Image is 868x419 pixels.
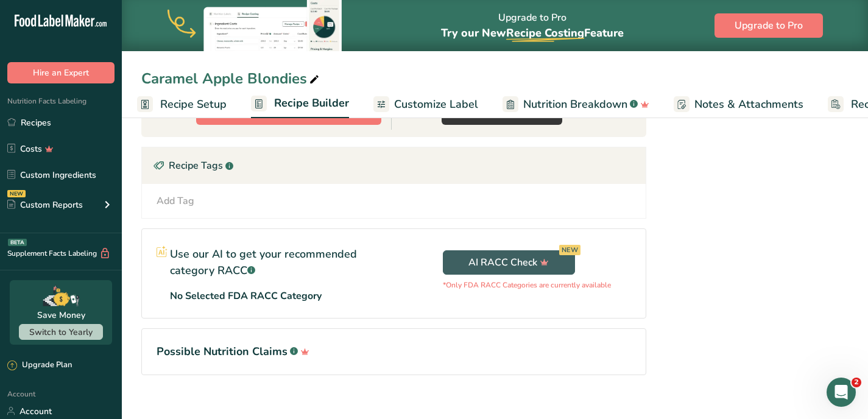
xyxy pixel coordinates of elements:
div: NEW [559,245,580,255]
h1: Possible Nutrition Claims [157,343,631,360]
div: Recipe Tags [142,147,646,184]
span: Recipe Builder [274,95,349,111]
div: NEW [7,190,26,197]
div: Add Tag [157,194,194,208]
a: Recipe Setup [137,91,227,118]
button: Switch to Yearly [19,324,103,340]
a: Nutrition Breakdown [503,91,649,118]
span: Switch to Yearly [29,326,93,338]
span: Recipe Setup [160,96,227,113]
button: AI RACC Check NEW [443,250,575,275]
p: Use our AI to get your recommended category RACC [170,246,379,279]
button: Upgrade to Pro [715,13,823,38]
a: Notes & Attachments [674,91,803,118]
div: Save Money [37,309,85,322]
span: Notes & Attachments [694,96,803,113]
span: Recipe Costing [506,26,584,40]
p: No Selected FDA RACC Category [170,289,322,303]
div: Upgrade to Pro [441,1,624,51]
div: Custom Reports [7,199,83,211]
div: Upgrade Plan [7,359,72,371]
span: AI RACC Check [468,255,549,270]
div: BETA [8,239,27,246]
a: Customize Label [373,91,478,118]
span: 2 [852,378,861,387]
a: Recipe Builder [251,90,349,119]
span: Nutrition Breakdown [523,96,627,113]
button: Hire an Expert [7,62,115,83]
span: Customize Label [394,96,478,113]
div: Caramel Apple Blondies [141,68,322,90]
span: Try our New Feature [441,26,624,40]
span: Upgrade to Pro [735,18,803,33]
iframe: Intercom live chat [827,378,856,407]
p: *Only FDA RACC Categories are currently available [443,280,611,290]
